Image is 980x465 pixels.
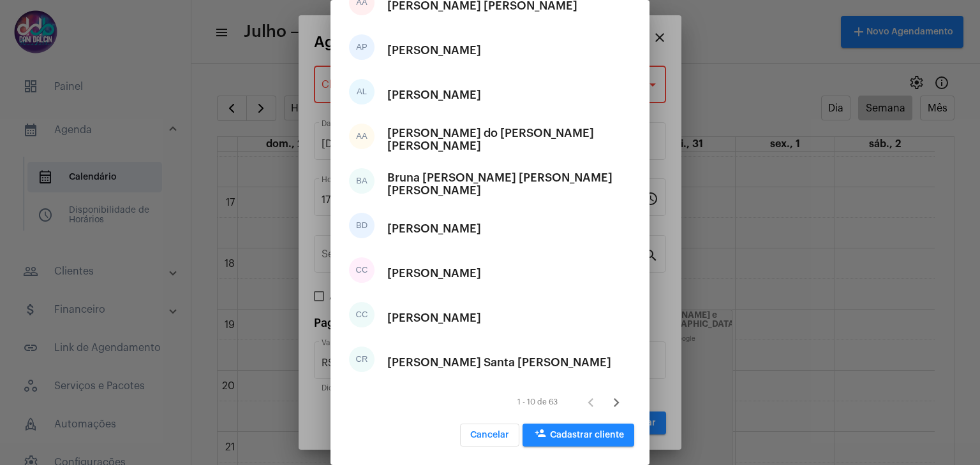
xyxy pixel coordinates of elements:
[460,424,519,447] button: Cancelar
[387,343,611,382] div: [PERSON_NAME] Santa [PERSON_NAME]
[387,120,631,159] div: [PERSON_NAME] do [PERSON_NAME] [PERSON_NAME]
[349,124,375,149] div: AA
[349,213,375,238] div: BD
[349,79,375,104] div: AL
[349,257,375,283] div: CC
[533,427,548,443] mat-icon: person_add
[578,390,604,415] button: Página anterior
[387,165,631,203] div: Bruna [PERSON_NAME] [PERSON_NAME] [PERSON_NAME]
[604,390,629,415] button: Próxima página
[387,299,481,337] div: [PERSON_NAME]
[579,366,635,380] div: Próxima página
[349,168,375,194] div: BA
[387,210,481,248] div: [PERSON_NAME]
[533,431,624,440] span: Cadastrar cliente
[517,398,558,406] div: 1 - 10 de 63
[387,31,481,69] div: [PERSON_NAME]
[387,76,481,114] div: [PERSON_NAME]
[523,424,634,447] button: Cadastrar cliente
[387,254,481,292] div: [PERSON_NAME]
[349,302,375,327] div: CC
[470,431,509,440] span: Cancelar
[349,347,375,372] div: CR
[349,34,375,60] div: AP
